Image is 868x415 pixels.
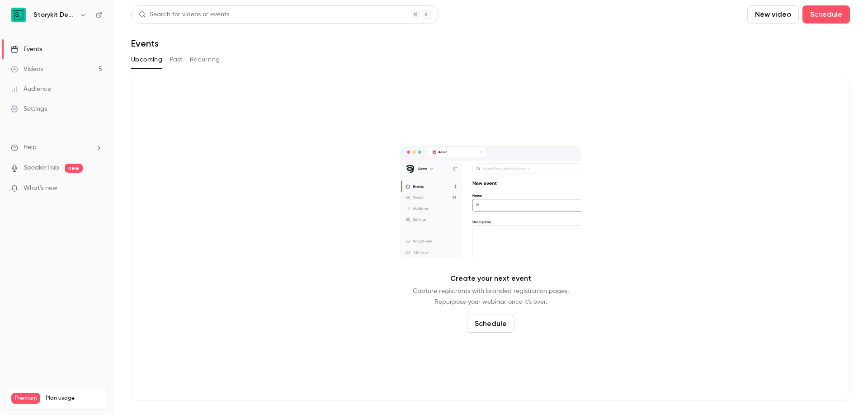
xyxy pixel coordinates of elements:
p: Create your next event [450,273,531,284]
div: Audience [11,85,51,94]
span: What's new [24,184,57,193]
div: Events [11,45,42,54]
button: Schedule [802,5,850,24]
h6: Storykit Deep Dives [33,10,76,19]
iframe: Noticeable Trigger [91,184,102,193]
button: Past [170,52,183,67]
span: Premium [11,393,40,404]
li: help-dropdown-opener [11,143,102,152]
img: Storykit Deep Dives [11,8,26,22]
button: Recurring [190,52,220,67]
p: Capture registrants with branded registration pages. Repurpose your webinar once it's over. [413,286,569,307]
div: Search for videos or events [139,10,229,19]
button: New video [747,5,799,24]
span: new [65,164,83,173]
a: SpeakerHub [24,163,59,173]
button: Upcoming [131,52,162,67]
div: Videos [11,65,43,74]
span: Plan usage [46,395,102,402]
div: Settings [11,104,47,113]
h1: Events [131,38,159,49]
span: Help [24,143,37,152]
button: Schedule [467,315,514,333]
